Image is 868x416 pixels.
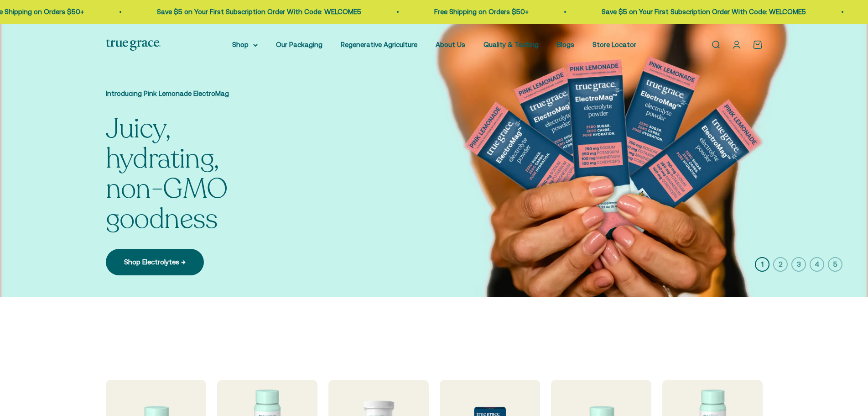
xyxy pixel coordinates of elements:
a: About Us [436,41,465,48]
a: Quality & Testing [483,41,539,48]
button: 2 [773,257,788,272]
button: 4 [810,257,824,272]
button: 1 [755,257,769,272]
split-lines: Juicy, hydrating, non-GMO goodness [106,140,288,238]
p: Save $5 on Your First Subscription Order With Code: WELCOME5 [157,6,361,17]
a: Our Packaging [276,41,322,48]
summary: Shop [232,39,258,50]
p: Introducing Pink Lemonade ElectroMag [106,88,288,99]
a: Shop Electrolytes → [106,249,204,275]
a: Store Locator [593,41,636,48]
a: Free Shipping on Orders $50+ [434,8,529,16]
button: 3 [791,257,806,272]
button: 5 [828,257,842,272]
a: Regenerative Agriculture [341,41,417,48]
a: Blogs [557,41,574,48]
p: Save $5 on Your First Subscription Order With Code: WELCOME5 [602,6,806,17]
